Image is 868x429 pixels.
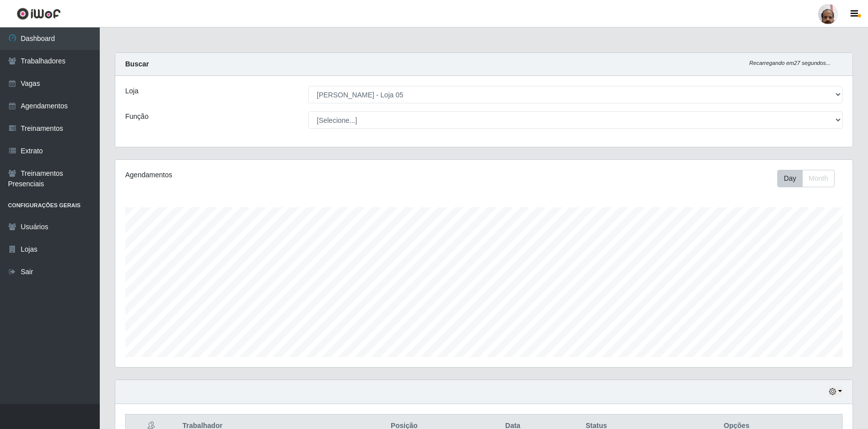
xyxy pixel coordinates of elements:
div: Toolbar with button groups [777,170,843,187]
label: Loja [125,86,138,96]
button: Day [777,170,803,187]
strong: Buscar [125,60,149,68]
div: Agendamentos [125,170,416,180]
i: Recarregando em 27 segundos... [749,60,831,66]
img: CoreUI Logo [16,7,61,20]
label: Função [125,111,149,122]
button: Month [802,170,835,187]
div: First group [777,170,835,187]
